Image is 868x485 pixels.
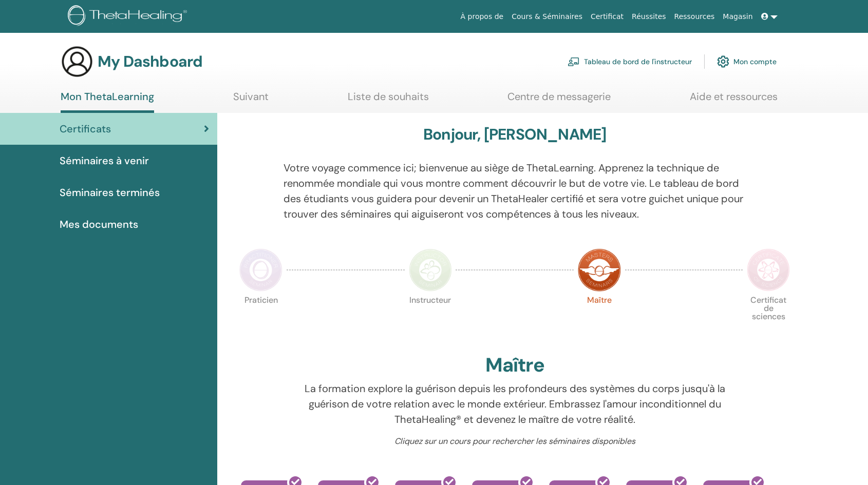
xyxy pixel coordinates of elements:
img: Master [578,248,621,292]
span: Séminaires terminés [60,185,160,200]
h3: My Dashboard [98,52,202,71]
a: Ressources [670,7,719,26]
img: logo.png [68,5,191,28]
a: Réussites [628,7,670,26]
span: Mes documents [60,217,138,232]
p: Praticien [239,296,282,339]
img: Certificate of Science [747,248,790,292]
a: Mon ThetaLearning [61,90,154,113]
a: Certificat [587,7,628,26]
a: Cours & Séminaires [507,7,587,26]
h2: Maître [485,354,544,377]
p: Certificat de sciences [747,296,790,339]
a: Centre de messagerie [507,90,611,110]
p: Votre voyage commence ici; bienvenue au siège de ThetaLearning. Apprenez la technique de renommée... [284,160,746,222]
img: cog.svg [717,53,729,70]
a: Tableau de bord de l'instructeur [568,50,692,73]
p: Cliquez sur un cours pour rechercher les séminaires disponibles [284,435,746,448]
a: Aide et ressources [690,90,778,110]
p: Instructeur [409,296,452,339]
h3: Bonjour, [PERSON_NAME] [423,125,606,144]
span: Séminaires à venir [60,153,149,168]
img: generic-user-icon.jpg [61,45,93,78]
img: Instructor [409,248,452,292]
p: Maître [578,296,621,339]
img: Practitioner [239,248,282,292]
a: Liste de souhaits [348,90,429,110]
span: Certificats [60,121,111,137]
img: chalkboard-teacher.svg [568,57,580,66]
a: Magasin [719,7,757,26]
p: La formation explore la guérison depuis les profondeurs des systèmes du corps jusqu'à la guérison... [284,381,746,427]
a: Mon compte [717,50,777,73]
a: Suivant [233,90,269,110]
a: À propos de [457,7,508,26]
